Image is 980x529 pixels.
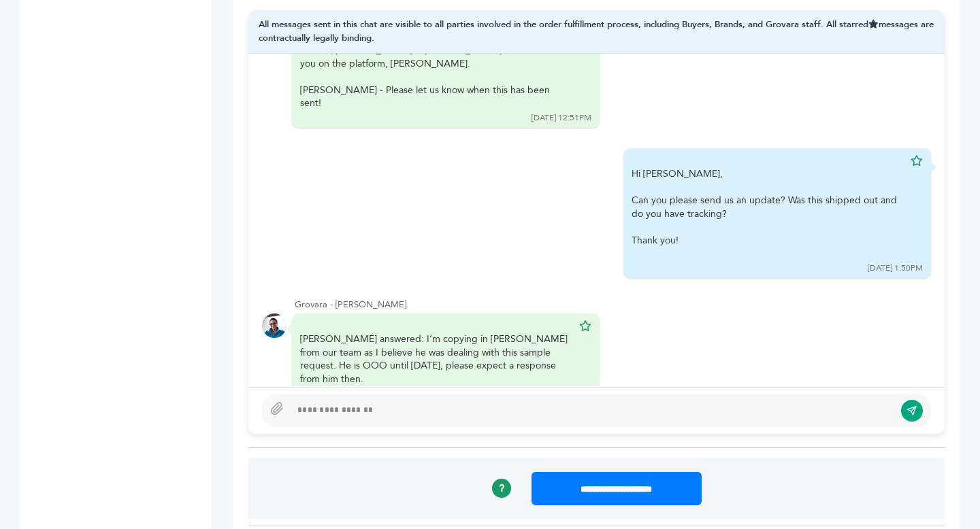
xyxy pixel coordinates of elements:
[632,234,904,248] div: Thank you!
[300,84,572,110] div: [PERSON_NAME] - Please let us know when this has been sent!
[532,112,591,124] div: [DATE] 12:51PM
[868,262,923,274] div: [DATE] 1:50PM
[248,10,945,54] div: All messages sent in this chat are visible to all parties involved in the order fulfillment proce...
[632,167,904,260] div: Hi [PERSON_NAME],
[300,332,572,386] div: [PERSON_NAME] answered: I’m copying in [PERSON_NAME] from our team as I believe he was dealing wi...
[632,194,904,220] div: Can you please send us an update? Was this shipped out and do you have tracking?
[295,298,931,311] div: Grovara - [PERSON_NAME]
[300,44,572,110] div: Thanks, [PERSON_NAME] & [PERSON_NAME]. Glad to see you on the platform, [PERSON_NAME].
[492,479,511,498] a: ?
